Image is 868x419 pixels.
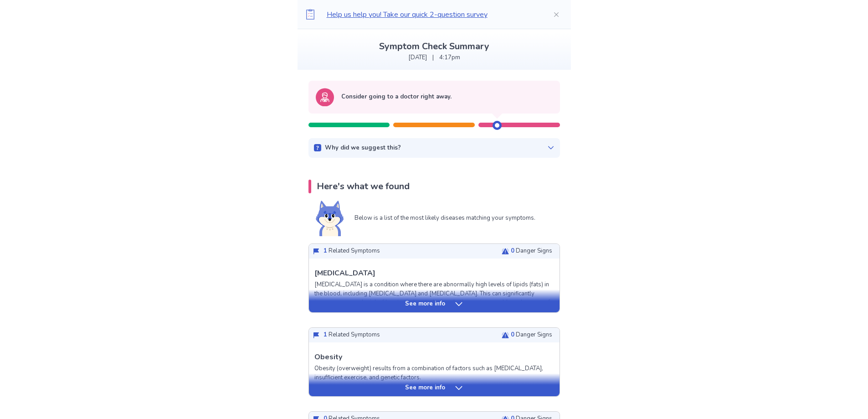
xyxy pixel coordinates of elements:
p: Related Symptoms [324,331,380,340]
span: 1 [324,331,327,339]
p: Below is a list of the most likely diseases matching your symptoms. [354,214,535,223]
p: Consider going to a doctor right away. [341,93,452,102]
p: Danger Signs [511,331,552,340]
p: See more info [405,300,445,309]
span: 0 [511,331,514,339]
p: Why did we suggest this? [325,144,401,153]
p: | [432,53,434,62]
p: Symptom Check Summary [305,40,564,53]
p: [MEDICAL_DATA] [314,268,375,279]
p: Here's what we found [317,180,410,193]
img: Shiba [316,201,344,236]
span: 0 [511,247,514,255]
p: [DATE] [408,53,427,62]
span: 1 [324,247,327,255]
p: Related Symptoms [324,247,380,256]
p: Help us help you! Take our quick 2-question survey [327,9,538,20]
p: Danger Signs [511,247,552,256]
p: See more info [405,383,445,393]
p: Obesity [314,352,342,362]
p: 4:17pm [439,53,460,62]
p: Obesity (overweight) results from a combination of factors such as [MEDICAL_DATA], insufficient e... [314,364,554,382]
p: [MEDICAL_DATA] is a condition where there are abnormally high levels of lipids (fats) in the bloo... [314,280,554,316]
